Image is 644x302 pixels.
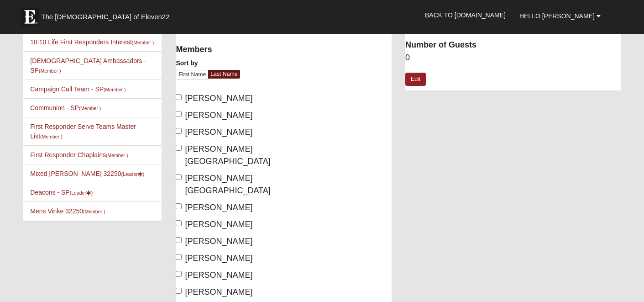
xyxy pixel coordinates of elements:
a: The [DEMOGRAPHIC_DATA] of Eleven22 [16,3,199,26]
input: [PERSON_NAME][GEOGRAPHIC_DATA] [176,145,182,151]
input: [PERSON_NAME] [176,237,182,243]
span: [PERSON_NAME][GEOGRAPHIC_DATA] [185,144,270,166]
dd: 0 [405,52,621,64]
label: Sort by [176,58,198,68]
input: [PERSON_NAME] [176,203,182,209]
span: [PERSON_NAME] [185,127,252,137]
h4: Members [176,45,277,55]
a: Mixed [PERSON_NAME] 32250(Leader) [30,170,144,177]
img: Eleven22 logo [21,8,39,26]
small: (Member ) [39,68,61,74]
small: (Member ) [132,40,154,45]
span: The [DEMOGRAPHIC_DATA] of Eleven22 [41,12,169,21]
input: [PERSON_NAME] [176,111,182,117]
a: Mens Vinke 32250(Member ) [30,207,105,215]
a: First Responder Chaplains(Member ) [30,151,128,159]
input: [PERSON_NAME] [176,271,182,277]
span: [PERSON_NAME] [185,111,252,120]
dt: Number of Guests [405,39,621,51]
a: Communion - SP(Member ) [30,104,101,111]
input: [PERSON_NAME] [176,220,182,226]
span: [PERSON_NAME] [185,237,252,246]
span: [PERSON_NAME] [185,94,252,103]
small: (Member ) [83,209,105,214]
a: Campaign Call Team - SP(Member ) [30,85,126,93]
small: (Member ) [79,106,101,111]
span: [PERSON_NAME] [185,270,252,280]
input: [PERSON_NAME] [176,128,182,134]
a: First Responder Serve Teams Master List(Member ) [30,123,136,140]
a: 10:10 Life First Responders Interest(Member ) [30,38,154,46]
a: Last Name [208,70,240,79]
a: Deacons - SP(Leader) [30,189,93,196]
small: (Member ) [104,87,126,92]
span: [PERSON_NAME][GEOGRAPHIC_DATA] [185,174,270,195]
span: [PERSON_NAME] [185,254,252,263]
a: Edit [405,73,426,86]
a: Back to [DOMAIN_NAME] [418,4,513,26]
span: [PERSON_NAME] [185,220,252,229]
input: [PERSON_NAME] [176,254,182,260]
span: [PERSON_NAME] [185,203,252,212]
input: [PERSON_NAME] [176,94,182,100]
span: Hello [PERSON_NAME] [519,12,595,20]
a: First Name [176,70,209,79]
small: (Member ) [40,134,62,139]
a: [DEMOGRAPHIC_DATA] Ambassadors - SP(Member ) [30,57,146,74]
small: (Leader ) [70,190,93,196]
small: (Member ) [106,153,128,158]
small: (Leader ) [121,171,144,177]
input: [PERSON_NAME][GEOGRAPHIC_DATA] [176,174,182,180]
a: Hello [PERSON_NAME] [513,5,607,27]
